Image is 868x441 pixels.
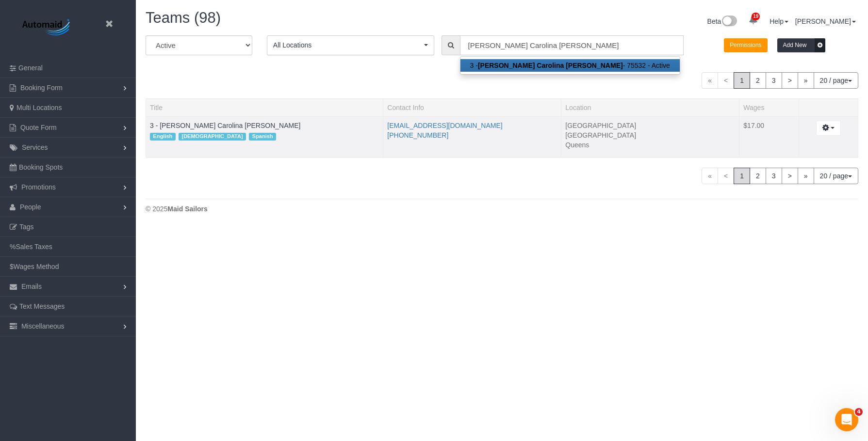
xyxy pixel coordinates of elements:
span: Spanish [249,133,276,141]
nav: Pagination navigation [702,72,858,89]
span: « [702,168,718,184]
span: Tags [19,223,34,231]
li: [GEOGRAPHIC_DATA] [565,130,735,140]
a: Beta [707,17,737,25]
a: » [798,168,814,184]
li: [GEOGRAPHIC_DATA] [565,121,735,130]
span: Booking Spots [19,163,63,171]
span: Text Messages [19,302,65,310]
td: Contact Info [383,116,561,158]
a: 3 [766,72,782,89]
div: Tags [150,130,379,143]
a: 19 [744,10,763,31]
td: Location [561,116,739,158]
a: Help [770,17,788,25]
nav: Pagination navigation [702,168,858,184]
span: All Locations [273,40,422,50]
span: 1 [734,72,750,89]
span: 4 [855,408,863,416]
span: English [150,133,176,141]
a: 2 [750,72,766,89]
button: 20 / page [814,72,858,89]
img: New interface [721,16,737,28]
a: [PHONE_NUMBER] [387,131,448,139]
span: Promotions [21,183,56,191]
span: Teams (98) [146,9,221,26]
span: Booking Form [20,84,63,92]
a: 3 -[PERSON_NAME] Carolina [PERSON_NAME]- 75532 - Active [460,59,680,72]
th: Wages [739,98,799,116]
span: Emails [21,283,42,290]
span: Sales Taxes [16,243,52,251]
td: Title [146,116,383,158]
li: Queens [565,140,735,150]
button: Permissions [724,38,767,52]
iframe: Intercom live chat [835,408,858,431]
a: 3 [766,168,782,184]
input: Enter the first 3 letters of the name to search [460,35,684,55]
span: Wages Method [14,263,59,270]
span: 1 [734,168,750,184]
span: < [718,168,734,184]
span: [DEMOGRAPHIC_DATA] [179,133,246,141]
strong: [PERSON_NAME] Carolina [PERSON_NAME] [478,62,623,69]
a: > [782,72,798,89]
strong: Maid Sailors [167,205,207,213]
button: All Locations [267,35,434,55]
a: » [798,72,814,89]
button: 20 / page [814,168,858,184]
a: 3 - [PERSON_NAME] Carolina [PERSON_NAME] [150,122,300,129]
div: © 2025 [146,204,858,214]
span: Services [22,143,48,151]
span: People [20,203,41,211]
span: « [702,72,718,89]
td: Wages [739,116,799,158]
th: Location [561,98,739,116]
a: [EMAIL_ADDRESS][DOMAIN_NAME] [387,122,502,129]
span: Quote Form [20,124,57,131]
span: < [718,72,734,89]
span: 19 [752,13,760,20]
img: Automaid Logo [17,17,78,39]
a: 2 [750,168,766,184]
span: Multi Locations [16,104,62,111]
a: [PERSON_NAME] [795,17,856,25]
button: Add New [777,38,826,52]
a: > [782,168,798,184]
th: Contact Info [383,98,561,116]
span: Miscellaneous [21,322,65,330]
th: Title [146,98,383,116]
span: General [18,64,43,72]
